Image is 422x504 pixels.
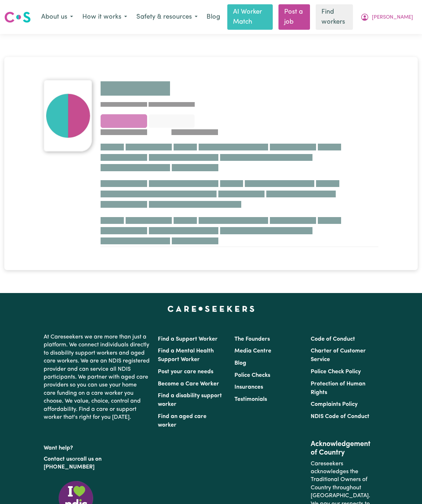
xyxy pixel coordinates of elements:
[234,348,271,354] a: Media Centre
[44,452,150,474] p: or
[356,10,418,25] button: My Account
[311,402,358,407] a: Complaints Policy
[158,369,213,375] a: Post your care needs
[158,393,222,407] a: Find a disability support worker
[372,14,413,21] span: [PERSON_NAME]
[234,384,263,390] a: Insurances
[202,9,224,25] a: Blog
[168,306,254,312] a: Careseekers home page
[311,336,355,342] a: Code of Conduct
[44,441,150,452] p: Want help?
[234,397,267,402] a: Testimonials
[132,10,202,25] button: Safety & resources
[158,336,218,342] a: Find a Support Worker
[311,414,369,419] a: NDIS Code of Conduct
[158,414,207,428] a: Find an aged care worker
[44,456,72,462] a: Contact us
[227,4,273,30] a: AI Worker Match
[37,10,78,25] button: About us
[311,440,378,457] h2: Acknowledgement of Country
[158,381,219,387] a: Become a Care Worker
[44,330,150,424] p: At Careseekers we are more than just a platform. We connect individuals directly to disability su...
[234,360,246,366] a: Blog
[316,4,353,30] a: Find workers
[311,348,366,363] a: Charter of Customer Service
[158,348,214,363] a: Find a Mental Health Support Worker
[311,369,361,375] a: Police Check Policy
[234,373,270,378] a: Police Checks
[4,9,31,25] a: Careseekers logo
[78,10,132,25] button: How it works
[278,4,310,30] a: Post a job
[4,11,31,24] img: Careseekers logo
[234,336,270,342] a: The Founders
[311,381,365,395] a: Protection of Human Rights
